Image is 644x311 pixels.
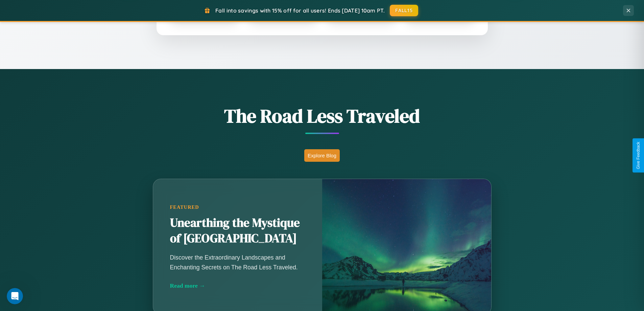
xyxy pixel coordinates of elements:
[170,253,305,272] p: Discover the Extraordinary Landscapes and Enchanting Secrets on The Road Less Traveled.
[7,288,23,304] iframe: Intercom live chat
[636,142,641,169] div: Give Feedback
[390,5,418,16] button: FALL15
[170,204,305,210] div: Featured
[215,7,385,14] span: Fall into savings with 15% off for all users! Ends [DATE] 10am PT.
[119,103,525,129] h1: The Road Less Traveled
[170,282,305,289] div: Read more →
[170,215,305,246] h2: Unearthing the Mystique of [GEOGRAPHIC_DATA]
[304,149,340,162] button: Explore Blog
